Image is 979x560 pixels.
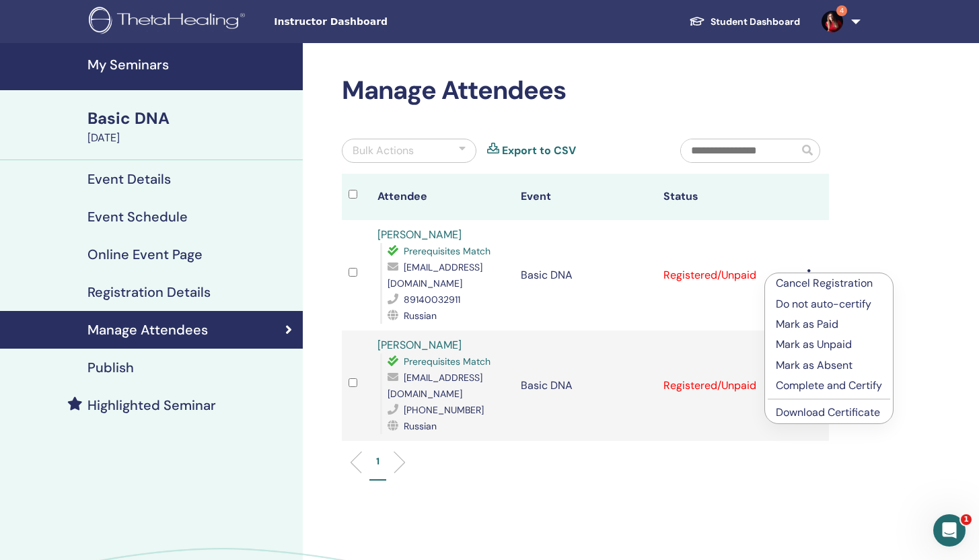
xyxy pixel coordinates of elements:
span: 4 [836,5,847,16]
p: Complete and Certify [776,378,882,394]
p: 1 [376,454,379,468]
h4: Event Details [87,171,171,187]
div: [DATE] [87,130,295,146]
span: Instructor Dashboard [274,15,476,29]
p: Do not auto-certify [776,296,882,312]
span: [EMAIL_ADDRESS][DOMAIN_NAME] [388,372,482,400]
p: Cancel Registration [776,275,882,291]
span: [EMAIL_ADDRESS][DOMAIN_NAME] [388,261,482,289]
a: [PERSON_NAME] [377,338,462,352]
a: [PERSON_NAME] [377,228,462,242]
iframe: Intercom live chat [933,514,966,547]
th: Attendee [371,174,514,220]
p: Mark as Absent [776,357,882,374]
h2: Manage Attendees [342,75,829,106]
h4: Manage Attendees [87,322,208,338]
p: Mark as Unpaid [776,337,882,353]
span: Russian [404,310,437,322]
h4: Registration Details [87,284,211,300]
h4: Online Event Page [87,246,203,262]
h4: My Seminars [87,57,295,73]
th: Event [514,174,657,220]
h4: Publish [87,359,134,376]
a: Basic DNA[DATE] [79,107,303,146]
th: Status [657,174,800,220]
div: Bulk Actions [353,143,414,159]
img: logo.png [89,7,250,37]
td: Basic DNA [514,330,657,441]
span: Russian [404,420,437,432]
span: Prerequisites Match [404,355,491,367]
a: Export to CSV [502,143,576,159]
img: default.jpg [822,11,843,32]
p: Mark as Paid [776,316,882,332]
a: Student Dashboard [678,9,811,34]
span: [PHONE_NUMBER] [404,404,484,416]
span: Prerequisites Match [404,245,491,257]
span: 1 [961,514,972,525]
a: Download Certificate [776,405,880,419]
span: 89140032911 [404,293,460,306]
img: graduation-cap-white.svg [689,15,705,27]
h4: Event Schedule [87,209,188,225]
h4: Highlighted Seminar [87,397,216,413]
div: Basic DNA [87,107,295,130]
td: Basic DNA [514,220,657,330]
